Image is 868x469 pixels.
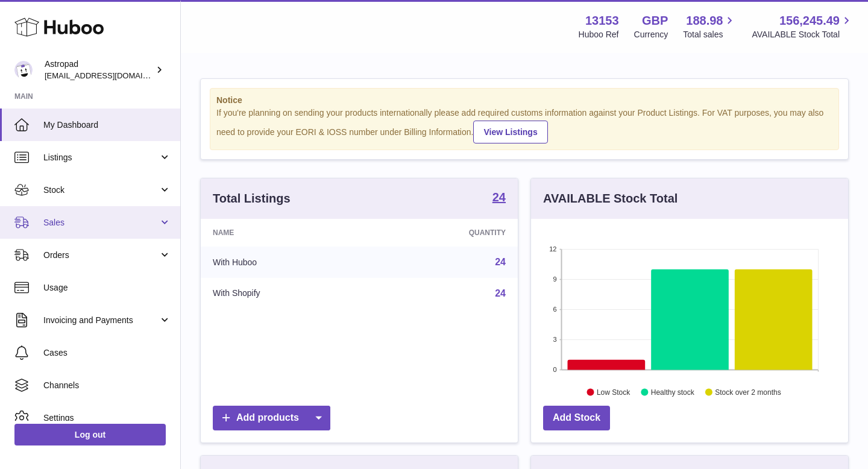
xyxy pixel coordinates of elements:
[553,306,556,313] text: 6
[43,347,171,359] span: Cases
[43,315,159,326] span: Invoicing and Payments
[43,152,159,163] span: Listings
[779,13,840,29] span: 156,245.49
[43,282,171,294] span: Usage
[201,247,372,278] td: With Huboo
[201,219,372,247] th: Name
[495,257,506,267] a: 24
[43,380,171,391] span: Channels
[543,190,678,207] h3: AVAILABLE Stock Total
[213,406,330,430] a: Add products
[597,388,631,396] text: Low Stock
[495,288,506,298] a: 24
[492,191,506,206] a: 24
[14,424,166,445] a: Log out
[686,13,723,29] span: 188.98
[45,71,177,80] span: [EMAIL_ADDRESS][DOMAIN_NAME]
[752,13,854,40] a: 156,245.49 AVAILABLE Stock Total
[43,184,159,196] span: Stock
[43,119,171,131] span: My Dashboard
[43,412,171,424] span: Settings
[213,190,291,207] h3: Total Listings
[553,336,556,343] text: 3
[473,121,547,143] a: View Listings
[579,29,619,40] div: Huboo Ref
[14,61,33,79] img: matt@astropad.com
[543,406,610,430] a: Add Stock
[43,250,159,261] span: Orders
[216,95,832,106] strong: Notice
[715,388,781,396] text: Stock over 2 months
[372,219,518,247] th: Quantity
[201,278,372,309] td: With Shopify
[651,388,695,396] text: Healthy stock
[549,245,556,253] text: 12
[216,107,832,143] div: If you're planning on sending your products internationally please add required customs informati...
[45,58,153,81] div: Astropad
[553,275,556,283] text: 9
[553,366,556,373] text: 0
[492,191,506,203] strong: 24
[585,13,619,29] strong: 13153
[683,29,737,40] span: Total sales
[752,29,854,40] span: AVAILABLE Stock Total
[43,217,159,228] span: Sales
[683,13,737,40] a: 188.98 Total sales
[642,13,668,29] strong: GBP
[634,29,668,40] div: Currency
